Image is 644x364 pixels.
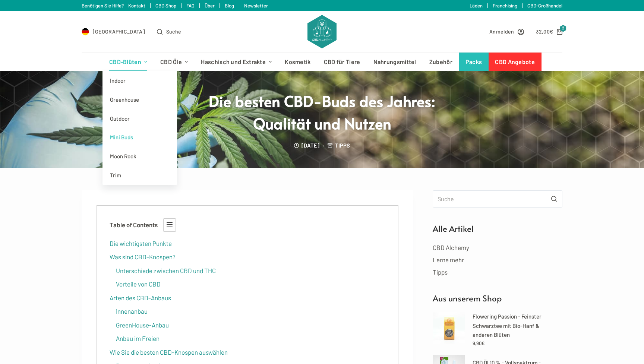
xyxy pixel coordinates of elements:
[433,190,562,208] input: Search for...
[433,222,562,235] h2: Alle Artikel
[102,109,177,128] a: Outdoor
[433,244,469,251] a: CBD Alchemy
[110,348,228,356] a: Wie Sie die besten CBD-Knospen auswählen
[186,3,195,9] a: FAQ
[367,53,423,71] a: Nahrungsmittel
[102,147,177,166] a: Moon Rock
[82,28,89,35] img: DE Flag
[195,53,278,71] a: Haschisch und Extrakte
[278,53,317,71] a: Kosmetik
[489,27,514,36] span: Anmelden
[550,28,553,35] span: €
[433,268,448,276] a: Tipps
[433,256,464,263] a: Lerne mehr
[157,27,181,36] button: Open search form
[110,294,171,301] a: Arten des CBD-Anbaus
[110,240,172,247] a: Die wichtigsten Punkte
[116,321,169,329] a: GreenHouse-Anbau
[244,3,268,9] a: Newsletter
[433,292,562,304] h2: Aus unserem Shop
[116,267,216,274] a: Unterschiede zwischen CBD und THC
[489,27,524,36] a: Anmelden
[560,25,566,32] span: 2
[545,190,562,208] button: Such-Button
[473,312,562,339] a: Flowering Passion - Feinster Schwarztee mit Bio-Hanf & anderen Blüten
[225,3,234,9] a: Blog
[205,3,215,9] a: Über
[102,53,541,71] nav: Header-Menü
[82,3,145,9] a: Benötigen Sie Hilfe? Kontakt
[182,90,462,134] h1: Die besten CBD-Buds des Jahres: Qualität und Nutzen
[102,166,177,185] a: Trim
[527,3,562,9] a: CBD-Großhandel
[102,53,154,71] a: CBD-Blüten
[154,53,195,71] a: CBD Öle
[116,335,160,342] a: Anbau im Freien
[423,53,459,71] a: Zubehör
[82,27,145,36] a: Select Country
[166,27,181,36] span: Suche
[482,340,484,346] span: €
[473,340,484,346] bdi: 9,90
[110,253,176,260] a: Was sind CBD-Knospen?
[93,27,145,36] span: [GEOGRAPHIC_DATA]
[302,142,319,149] time: [DATE]
[493,3,517,9] a: Franchising
[489,53,542,71] a: CBD Angebote
[317,53,367,71] a: CBD für Tiere
[536,28,553,35] bdi: 32,00
[102,128,177,147] a: Mini Buds
[110,219,158,230] span: Table of Contents
[536,27,562,36] a: Shopping cart
[155,3,176,9] a: CBD Shop
[459,53,489,71] a: Packs
[116,280,161,288] a: Vorteile von CBD
[102,71,177,90] a: Indoor
[470,3,483,9] a: Läden
[116,307,148,315] a: Innenanbau
[102,90,177,109] a: Greenhouse
[307,15,337,48] img: CBD Alchemy
[335,142,350,149] a: Tipps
